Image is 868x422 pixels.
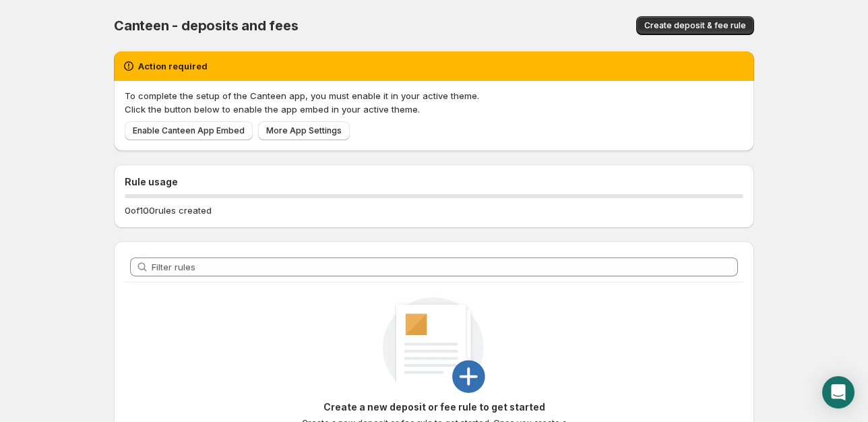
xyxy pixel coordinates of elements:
[125,89,743,102] p: To complete the setup of the Canteen app, you must enable it in your active theme.
[125,121,253,140] a: Enable Canteen App Embed
[258,121,350,140] a: More App Settings
[125,204,212,217] p: 0 of 100 rules created
[152,258,738,276] input: Filter rules
[133,125,245,136] span: Enable Canteen App Embed
[299,400,569,414] p: Create a new deposit or fee rule to get started
[138,59,208,73] h2: Action required
[266,125,342,136] span: More App Settings
[644,20,746,31] span: Create deposit & fee rule
[114,18,299,34] span: Canteen - deposits and fees
[125,175,743,189] h2: Rule usage
[636,16,754,35] button: Create deposit & fee rule
[125,102,743,116] p: Click the button below to enable the app embed in your active theme.
[822,376,855,409] div: Open Intercom Messenger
